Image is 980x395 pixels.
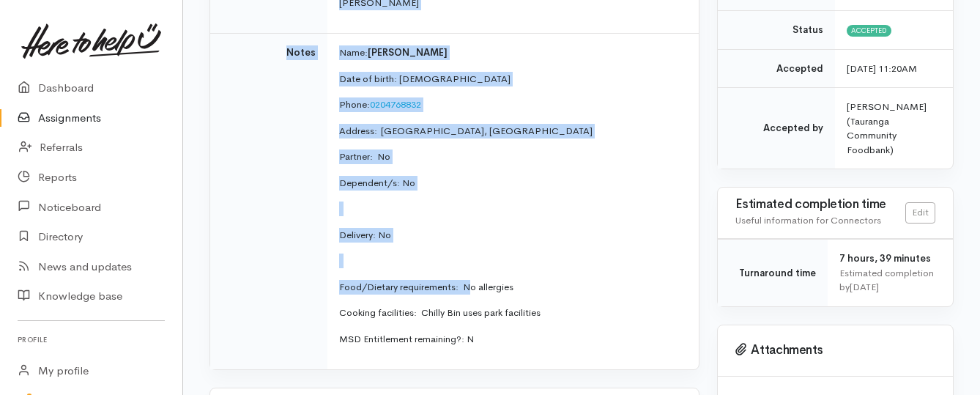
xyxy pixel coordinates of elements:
h6: Profile [18,330,165,350]
td: Status [718,11,835,50]
a: 0204768832 [370,98,421,111]
p: Delivery: No [339,228,681,243]
td: Notes [210,34,327,370]
span: Useful information for Connectors [735,214,881,226]
p: Cooking facilities: Chilly Bin uses park facilities [339,306,681,320]
p: Phone: [339,97,681,112]
td: [PERSON_NAME] (Tauranga Community Foodbank) [835,88,953,169]
div: Estimated completion by [839,266,935,295]
span: Accepted [847,25,891,37]
p: Name: [339,45,681,60]
p: Food/Dietary requirements: No allergies [339,280,681,295]
a: Edit [905,202,935,224]
p: MSD Entitlement remaining?: N [339,332,681,347]
h3: Estimated completion time [735,198,905,212]
p: Dependent/s: No [339,176,681,191]
p: Partner: No [339,149,681,164]
time: [DATE] 11:20AM [847,62,917,75]
td: Accepted [718,49,835,88]
p: Address: [GEOGRAPHIC_DATA], [GEOGRAPHIC_DATA] [339,124,681,139]
p: Date of birth: [DEMOGRAPHIC_DATA] [339,72,681,86]
time: [DATE] [850,281,879,293]
h3: Attachments [735,343,935,358]
span: 7 hours, 39 minutes [839,252,931,265]
td: Turnaround time [718,240,828,306]
td: Accepted by [718,88,835,169]
span: [PERSON_NAME] [368,46,448,59]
